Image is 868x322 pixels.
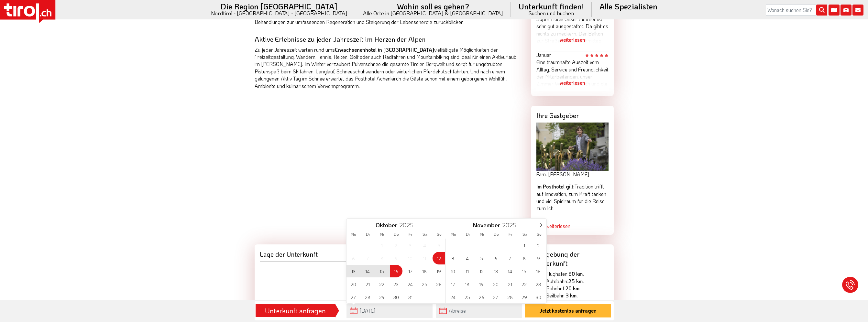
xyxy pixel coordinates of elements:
span: November 20, 2025 [489,278,502,290]
input: Wonach suchen Sie? [766,5,827,16]
li: Seilbahn: [536,292,578,299]
span: Oktober 22, 2025 [376,278,388,290]
span: November 12, 2025 [475,265,488,277]
span: Oktober 27, 2025 [347,291,360,303]
div: Ihre Gastgeber [531,106,614,123]
span: Oktober 30, 2025 [390,291,402,303]
span: November 16, 2025 [532,265,545,277]
span: Oktober 20, 2025 [347,278,360,290]
span: November 28, 2025 [504,291,516,303]
span: November 19, 2025 [475,278,488,290]
span: Fr [403,232,418,236]
span: November 24, 2025 [447,291,459,303]
div: Lage der Unterkunft [255,244,522,261]
li: Flughafen: [536,270,584,277]
span: Oktober 10, 2025 [404,252,417,264]
button: Jetzt kostenlos anfragen [525,304,611,317]
b: 60 km. [568,270,584,277]
li: Golfplatz: [536,299,579,306]
span: Oktober 28, 2025 [361,291,374,303]
small: Alle Orte in [GEOGRAPHIC_DATA] & [GEOGRAPHIC_DATA] [363,10,503,16]
span: Oktober [376,222,397,228]
span: So [432,232,446,236]
span: November 30, 2025 [532,291,545,303]
input: Abreise [436,304,522,318]
span: Mo [446,232,461,236]
span: November 17, 2025 [447,278,459,290]
span: November 15, 2025 [518,265,531,277]
p: Tradition trifft auf Innovation, zum Kraft tanken und viel Spielraum für die Reise zum Ich. [536,183,609,212]
img: Fam. Karl C. Reiter [536,123,609,171]
span: Oktober 11, 2025 [418,252,431,264]
h3: Aktive Erlebnisse zu jeder Jahreszeit im Herzen der Alpen [255,35,522,43]
input: Anreise [346,304,433,318]
span: Oktober 16, 2025 [390,265,402,277]
span: Oktober 9, 2025 [390,252,402,264]
span: Oktober 7, 2025 [361,252,374,264]
span: November 13, 2025 [489,265,502,277]
div: Fam. [PERSON_NAME] [536,171,609,178]
span: November 7, 2025 [504,252,516,264]
b: 3 km. [566,292,578,299]
span: November 25, 2025 [461,291,474,303]
span: November 6, 2025 [489,252,502,264]
strong: Im Posthotel gilt: [536,183,575,190]
span: Di [461,232,475,236]
span: Do [389,232,403,236]
i: Kontakt [852,5,863,16]
span: November [473,222,500,228]
a: weiterlesen [546,222,609,230]
div: weiterlesen [536,32,609,48]
span: November 5, 2025 [475,252,488,264]
input: Year [500,221,522,229]
span: Oktober 25, 2025 [418,278,431,290]
span: Januar [536,51,551,58]
span: Sa [518,232,532,236]
span: So [532,232,546,236]
i: Fotogalerie [841,5,852,16]
i: Karte öffnen [829,5,840,16]
p: Zu jeder Jahreszeit warten rund ums vielfältigste Möglichkeiten der Freizeitgestaltung. Wandern, ... [255,46,522,90]
span: November 21, 2025 [504,278,516,290]
span: November 1, 2025 [518,239,531,252]
span: November 8, 2025 [518,252,531,264]
span: November 27, 2025 [489,291,502,303]
span: November 18, 2025 [461,278,474,290]
span: Oktober 14, 2025 [361,265,374,277]
span: Oktober 17, 2025 [404,265,417,277]
span: November 26, 2025 [475,291,488,303]
span: Oktober 1, 2025 [376,239,388,252]
small: Nordtirol - [GEOGRAPHIC_DATA] - [GEOGRAPHIC_DATA] [211,10,347,16]
span: Oktober 6, 2025 [347,252,360,264]
span: Di [361,232,375,236]
span: Oktober 4, 2025 [418,239,431,252]
span: Fr [503,232,518,236]
span: Sa [418,232,432,236]
input: Year [397,221,419,229]
span: Oktober 5, 2025 [433,239,445,252]
span: Oktober 29, 2025 [376,291,388,303]
div: Super Hotel! Unser Zimmer ist sehr gut ausgestattet. Da gibt es nichts zu meckern. Der Balkon zur... [536,16,609,48]
span: Oktober 21, 2025 [361,278,374,290]
span: November 29, 2025 [518,291,531,303]
span: November 22, 2025 [518,278,531,290]
span: Oktober 15, 2025 [376,265,388,277]
span: Oktober 13, 2025 [347,265,360,277]
span: November 14, 2025 [504,265,516,277]
li: Autobahn: [536,278,584,285]
span: Mi [375,232,389,236]
span: Oktober 19, 2025 [433,265,445,277]
span: Oktober 31, 2025 [404,291,417,303]
span: November 4, 2025 [461,252,474,264]
span: Mo [346,232,361,236]
span: Oktober 24, 2025 [404,278,417,290]
span: Oktober 3, 2025 [404,239,417,252]
div: Unterkunft anfragen [258,305,333,316]
span: Mi [475,232,489,236]
span: November 23, 2025 [532,278,545,290]
span: November 11, 2025 [461,265,474,277]
span: November 10, 2025 [447,265,459,277]
li: Bahnhof: [536,285,581,292]
small: Suchen und buchen [519,10,584,16]
b: 25 km. [568,278,584,284]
